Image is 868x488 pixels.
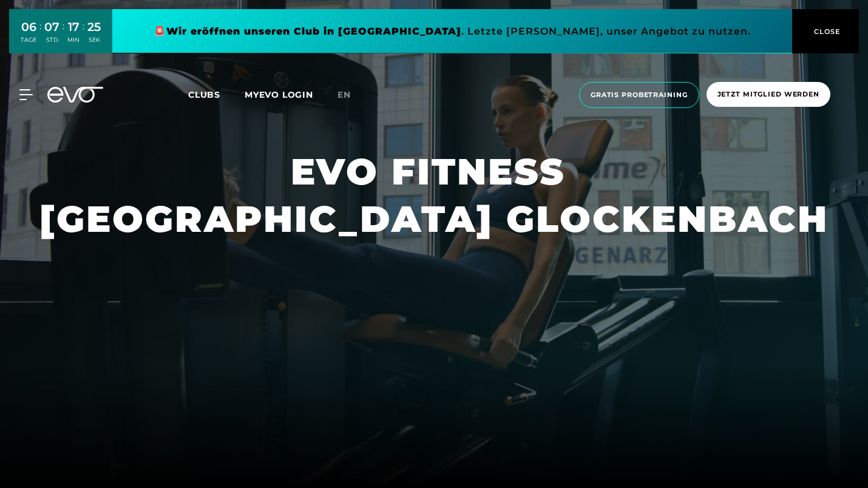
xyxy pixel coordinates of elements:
[337,89,351,100] span: en
[39,19,41,52] div: :
[792,9,859,53] button: CLOSE
[21,36,36,44] div: TAGE
[83,19,84,52] div: :
[717,89,819,100] span: Jetzt Mitglied werden
[703,82,834,108] a: Jetzt Mitglied werden
[188,89,220,100] span: Clubs
[44,18,59,36] div: 07
[21,18,36,36] div: 06
[811,26,841,37] span: CLOSE
[67,18,80,36] div: 17
[63,19,64,52] div: :
[44,36,59,44] div: STD
[591,90,688,100] span: Gratis Probetraining
[188,89,245,100] a: Clubs
[245,89,313,100] a: MYEVO LOGIN
[67,36,80,44] div: MIN
[87,18,101,36] div: 25
[39,148,829,243] h1: EVO FITNESS [GEOGRAPHIC_DATA] GLOCKENBACH
[337,88,365,102] a: en
[87,36,101,44] div: SEK
[575,82,703,108] a: Gratis Probetraining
